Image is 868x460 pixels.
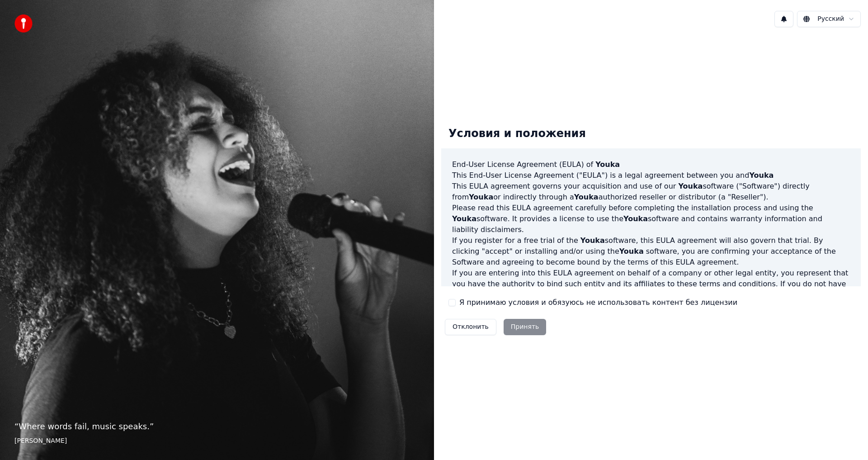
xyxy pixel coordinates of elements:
[749,171,774,180] span: Youka
[469,193,493,201] span: Youka
[445,319,496,335] button: Отклонить
[580,236,605,245] span: Youka
[623,214,648,223] span: Youka
[452,203,850,235] p: Please read this EULA agreement carefully before completing the installation process and using th...
[452,214,476,223] span: Youka
[441,119,593,148] div: Условия и положения
[452,268,850,311] p: If you are entering into this EULA agreement on behalf of a company or other legal entity, you re...
[595,160,620,169] span: Youka
[678,182,703,190] span: Youka
[452,170,850,181] p: This End-User License Agreement ("EULA") is a legal agreement between you and
[619,247,644,256] span: Youka
[14,420,420,433] p: “ Where words fail, music speaks. ”
[459,297,737,308] label: Я принимаю условия и обязуюсь не использовать контент без лицензии
[574,193,599,201] span: Youka
[452,159,850,170] h3: End-User License Agreement (EULA) of
[452,235,850,268] p: If you register for a free trial of the software, this EULA agreement will also govern that trial...
[14,14,33,33] img: youka
[14,436,420,446] footer: [PERSON_NAME]
[452,181,850,203] p: This EULA agreement governs your acquisition and use of our software ("Software") directly from o...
